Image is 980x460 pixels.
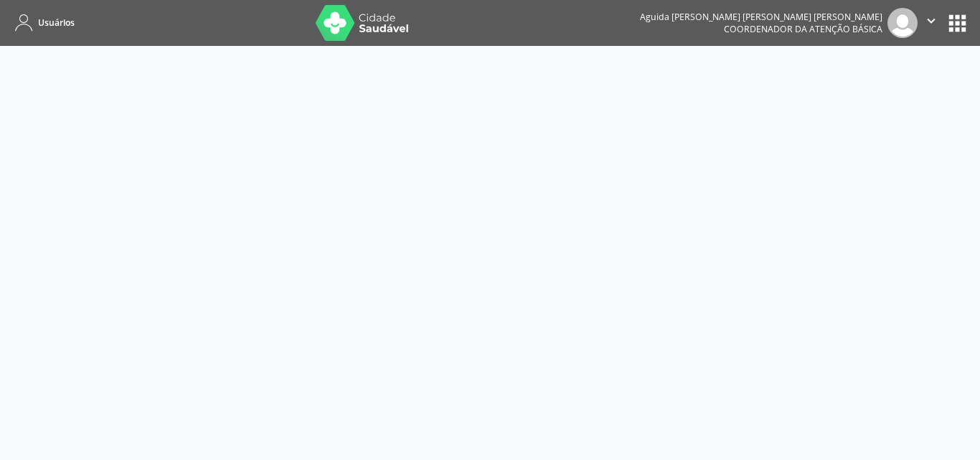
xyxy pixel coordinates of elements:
button: apps [945,11,970,36]
div: Aguida [PERSON_NAME] [PERSON_NAME] [PERSON_NAME] [640,11,882,23]
span: Coordenador da Atenção Básica [724,23,882,35]
i:  [923,13,939,29]
img: img [887,8,918,38]
a: Usuários [10,11,75,34]
button:  [918,8,945,38]
span: Usuários [38,17,75,29]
